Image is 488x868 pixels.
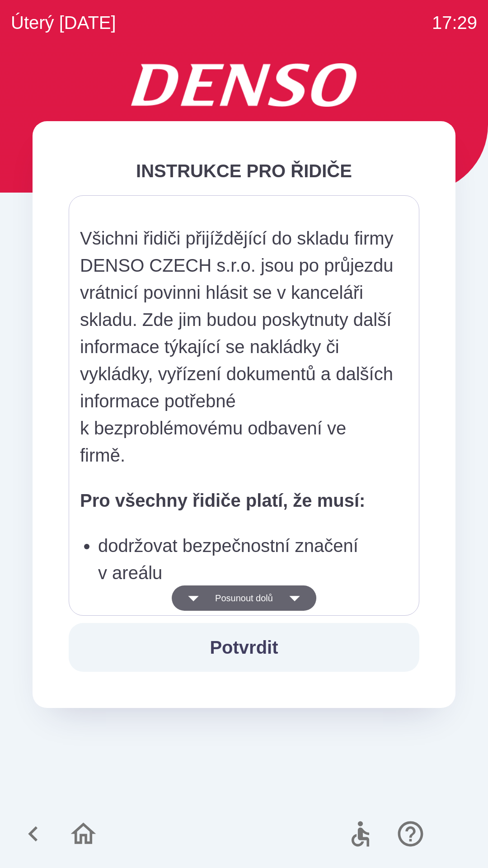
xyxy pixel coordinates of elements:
p: Všichni řidiči přijíždějící do skladu firmy DENSO CZECH s.r.o. jsou po průjezdu vrátnicí povinni ... [80,225,395,469]
div: INSTRUKCE PRO ŘIDIČE [69,157,419,184]
button: Posunout dolů [172,585,316,611]
p: úterý [DATE] [11,9,127,36]
img: cs flag [446,822,470,846]
img: Logo [33,63,455,107]
p: dodržovat bezpečnostní značení v areálu [98,532,395,586]
strong: Pro všechny řidiče platí, že musí: [80,491,365,510]
button: Potvrdit [69,623,419,672]
p: 17:29 [436,9,477,36]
